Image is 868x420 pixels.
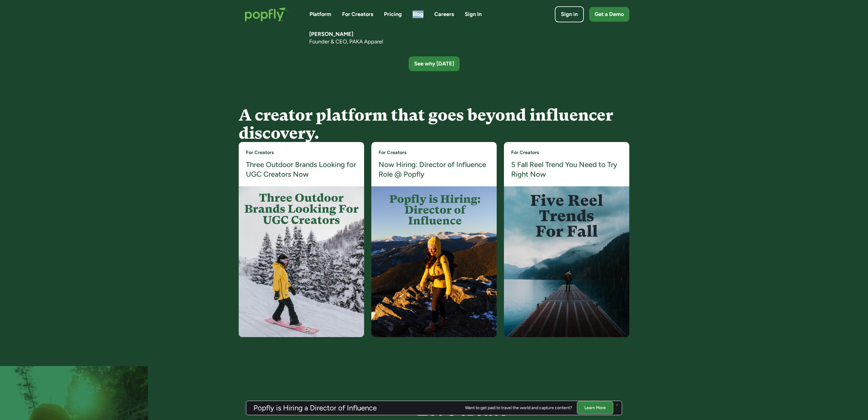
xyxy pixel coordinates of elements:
[589,7,629,22] a: Get a Demo
[253,404,377,412] h3: Popfly is Hiring a Director of Influence
[413,11,423,18] a: Blog
[246,149,274,156] a: For Creators
[434,11,454,18] a: Careers
[309,30,559,38] h5: [PERSON_NAME]
[379,160,489,179] a: Now Hiring: Director of Influence Role @ Popfly
[310,11,331,18] a: Platform
[384,11,402,18] a: Pricing
[409,56,460,71] a: See why [DATE]
[595,11,624,18] div: Get a Demo
[465,406,572,410] div: Want to get paid to travel the world and capture content?
[414,60,454,68] div: See why [DATE]
[246,160,357,179] a: Three Outdoor Brands Looking for UGC Creators Now
[379,149,406,156] a: For Creators
[511,160,622,179] a: 5 Fall Reel Trend You Need to Try Right Now
[239,1,295,27] a: home
[577,401,613,414] a: Learn More
[342,11,373,18] a: For Creators
[555,6,584,22] a: Sign in
[511,149,539,156] a: For Creators
[309,38,559,46] div: Founder & CEO, PAKA Apparel
[239,106,629,142] h4: A creator platform that goes beyond influencer discovery.
[561,11,578,18] div: Sign in
[465,11,482,18] a: Sign In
